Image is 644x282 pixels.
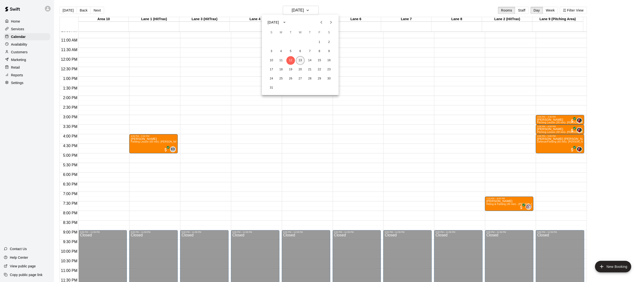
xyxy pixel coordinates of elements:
button: 15 [315,56,324,65]
button: 25 [277,74,285,83]
span: Thursday [306,28,314,37]
button: 30 [325,74,333,83]
button: 8 [315,47,324,56]
button: 19 [286,65,295,74]
button: calendar view is open, switch to year view [280,18,289,26]
button: Previous month [317,18,326,27]
span: Friday [315,28,324,37]
button: 22 [315,65,324,74]
button: 17 [267,65,276,74]
span: Saturday [325,28,333,37]
button: 12 [286,56,295,65]
button: 6 [296,47,305,56]
button: 14 [306,56,314,65]
button: 10 [267,56,276,65]
button: 23 [325,65,333,74]
button: 3 [267,47,276,56]
button: 29 [315,74,324,83]
button: 13 [296,56,305,65]
button: 7 [306,47,314,56]
button: 24 [267,74,276,83]
button: 21 [306,65,314,74]
div: [DATE] [268,20,279,25]
button: 5 [286,47,295,56]
button: 4 [277,47,285,56]
button: 18 [277,65,285,74]
span: Sunday [267,28,276,37]
button: 1 [315,38,324,47]
button: 16 [325,56,333,65]
button: 11 [277,56,285,65]
span: Monday [277,28,285,37]
button: 9 [325,47,333,56]
button: 26 [286,74,295,83]
button: 31 [267,84,276,92]
button: 27 [296,74,305,83]
button: 20 [296,65,305,74]
button: Next month [326,18,336,27]
span: Tuesday [286,28,295,37]
span: Wednesday [296,28,305,37]
button: 2 [325,38,333,47]
button: 28 [306,74,314,83]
